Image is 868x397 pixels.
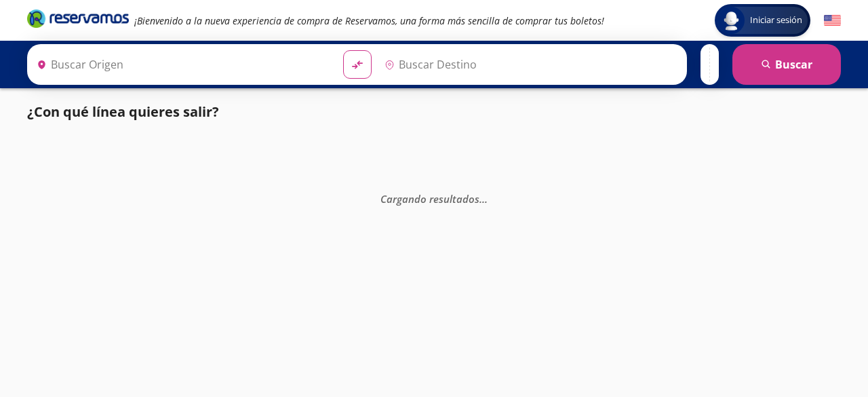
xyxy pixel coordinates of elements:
[380,191,488,205] em: Cargando resultados
[27,8,129,29] i: Brand Logo
[27,102,219,122] p: ¿Con qué línea quieres salir?
[27,8,129,33] a: Brand Logo
[745,14,808,27] span: Iniciar sesión
[31,48,332,81] input: Buscar Origen
[134,14,604,27] em: ¡Bienvenido a la nueva experiencia de compra de Reservamos, una forma más sencilla de comprar tus...
[485,191,488,205] span: .
[379,48,680,81] input: Buscar Destino
[732,44,841,85] button: Buscar
[824,12,841,29] button: English
[479,191,482,205] span: .
[482,191,485,205] span: .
